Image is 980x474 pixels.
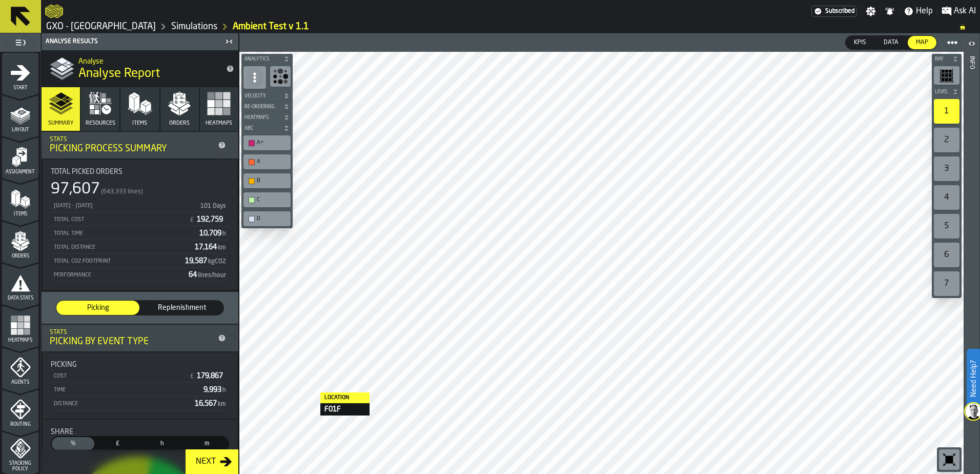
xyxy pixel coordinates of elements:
label: button-toggle-Ask AI [937,5,980,17]
span: Items [2,211,38,217]
div: button-toolbar-undefined [932,154,962,183]
label: button-toggle-Close me [222,35,236,48]
div: StatList-item-Cost [51,369,229,383]
span: 16,567 [195,400,227,407]
div: Time [53,387,199,393]
span: £ [190,373,194,380]
span: 9,993 [203,386,227,393]
div: Title [51,168,229,176]
span: Resources [86,120,115,127]
div: thumb [56,301,139,315]
label: Need Help? [968,350,979,407]
div: [DATE] - [DATE] [53,203,195,209]
div: Distance [53,401,191,407]
button: button- [932,87,962,97]
div: Title [51,361,229,369]
div: Picking Process Summary [50,143,214,154]
button: button- [241,112,293,123]
span: Analyse Report [78,66,160,82]
span: km [218,245,226,251]
div: D [246,213,289,224]
label: button-switch-multi-Data [875,35,907,50]
li: menu Data Stats [2,263,38,304]
span: Help [916,5,933,17]
span: Layout [2,127,38,133]
span: 64 [189,271,227,279]
label: button-switch-multi-KPIs [845,35,875,50]
span: Replenishment [145,303,219,313]
div: C [257,196,288,203]
span: 10,709 [199,230,227,237]
button: button- [241,123,293,133]
label: button-switch-multi-Picking [56,300,140,315]
div: B [246,175,289,186]
div: StatList-item-Total Distance [51,240,229,254]
div: thumb [908,36,936,49]
li: menu Routing [2,389,38,430]
div: stat-Total Picked Orders [43,160,237,290]
div: Cost [53,373,185,380]
div: StatList-item-Total Time [51,226,229,240]
div: button-toolbar-undefined [268,64,293,91]
label: button-switch-multi-Replenishment [140,300,224,315]
span: Summary [48,120,73,127]
div: Title [51,428,229,436]
span: Data [880,38,903,47]
div: Location [320,392,370,403]
span: 192,759 [197,216,225,223]
span: Total Picked Orders [51,168,122,176]
div: button-toolbar-undefined [932,97,962,126]
span: Items [132,120,147,127]
span: Heatmaps [242,115,281,121]
span: m [188,439,226,448]
span: Picking [60,303,135,313]
a: link-to-/wh/i/ae0cd702-8cb1-4091-b3be-0aee77957c79/simulations/ac9e4d6c-4746-4476-97db-bc606d24e05f [233,21,309,32]
label: button-switch-multi-Map [907,35,937,50]
span: h [143,439,181,448]
label: button-switch-multi-Share [51,436,95,451]
div: button-toolbar-undefined [932,241,962,269]
svg: Reset zoom and position [941,451,957,468]
div: 1 [934,99,959,124]
div: A+ [246,137,289,148]
div: stat-Picking [43,352,237,419]
div: 6 [934,243,959,267]
svg: Show Congestion [272,68,289,85]
button: button-Next [186,449,238,474]
div: Performance [53,272,185,279]
span: Level [933,89,950,95]
div: Next [192,456,220,468]
span: Subscribed [825,8,854,15]
span: £ [190,216,194,224]
h2: Sub Title [78,55,218,66]
div: A+ [257,140,288,146]
label: button-toggle-Settings [862,6,880,16]
span: (643,333 lines) [101,188,143,195]
div: button-toolbar-undefined [932,269,962,298]
label: button-switch-multi-Distance [185,436,229,451]
div: Total Time [53,230,195,237]
label: button-switch-multi-Cost [95,436,140,451]
li: menu Items [2,179,38,220]
div: StatList-item-Total CO2 Footprint [51,254,229,268]
label: button-toggle-Toggle Full Menu [2,35,38,50]
div: button-toolbar-undefined [932,183,962,212]
span: Orders [2,253,38,259]
li: menu Layout [2,95,38,136]
span: KPIs [850,38,870,47]
span: Re-Ordering [242,104,281,110]
span: Analytics [242,56,281,62]
span: km [218,401,226,407]
div: A [246,156,289,167]
a: logo-header [45,2,63,21]
div: button-toolbar-undefined [241,133,293,152]
header: Info [964,33,979,474]
div: Stats [50,136,214,143]
div: thumb [141,437,183,450]
div: StatList-item-01/01/2025 - 26/04/2025 [51,199,229,212]
span: Bay [933,56,950,62]
div: thumb [96,437,139,450]
label: button-toggle-Open [965,35,979,54]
